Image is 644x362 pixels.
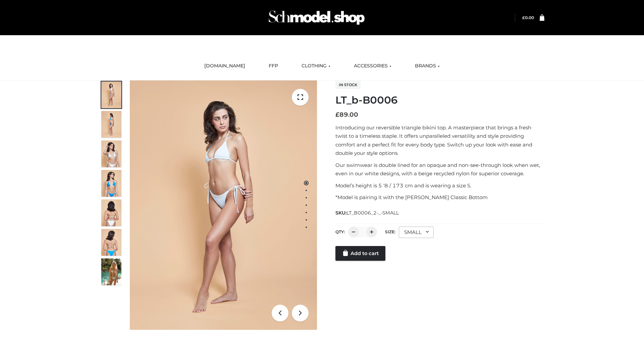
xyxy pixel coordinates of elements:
p: Model’s height is 5 ‘8 / 173 cm and is wearing a size S. [335,181,544,190]
img: Schmodel Admin 964 [266,4,367,31]
a: CLOTHING [297,59,335,73]
img: ArielClassicBikiniTop_CloudNine_AzureSky_OW114ECO_7-scaled.jpg [101,199,121,226]
img: ArielClassicBikiniTop_CloudNine_AzureSky_OW114ECO_8-scaled.jpg [101,229,121,256]
a: FFP [264,59,283,73]
p: Our swimwear is double lined for an opaque and non-see-through look when wet, even in our white d... [335,161,544,178]
a: ACCESSORIES [349,59,396,73]
img: ArielClassicBikiniTop_CloudNine_AzureSky_OW114ECO_4-scaled.jpg [101,170,121,197]
h1: LT_b-B0006 [335,94,544,106]
span: £ [335,111,339,118]
span: SKU: [335,209,399,217]
span: £ [522,15,525,20]
a: BRANDS [410,59,445,73]
label: QTY: [335,229,345,234]
span: LT_B0006_2-_-SMALL [346,210,399,216]
bdi: 0.00 [522,15,534,20]
img: ArielClassicBikiniTop_CloudNine_AzureSky_OW114ECO_2-scaled.jpg [101,111,121,138]
label: Size: [385,229,395,234]
div: SMALL [399,227,434,238]
a: [DOMAIN_NAME] [199,59,250,73]
a: Add to cart [335,246,385,261]
img: ArielClassicBikiniTop_CloudNine_AzureSky_OW114ECO_1-scaled.jpg [101,81,121,108]
bdi: 89.00 [335,111,358,118]
img: Arieltop_CloudNine_AzureSky2.jpg [101,258,121,285]
span: In stock [335,81,361,89]
a: £0.00 [522,15,534,20]
p: *Model is pairing it with the [PERSON_NAME] Classic Bottom [335,193,544,202]
p: Introducing our reversible triangle bikini top. A masterpiece that brings a fresh twist to a time... [335,123,544,158]
img: ArielClassicBikiniTop_CloudNine_AzureSky_OW114ECO_1 [130,80,317,330]
img: ArielClassicBikiniTop_CloudNine_AzureSky_OW114ECO_3-scaled.jpg [101,140,121,167]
